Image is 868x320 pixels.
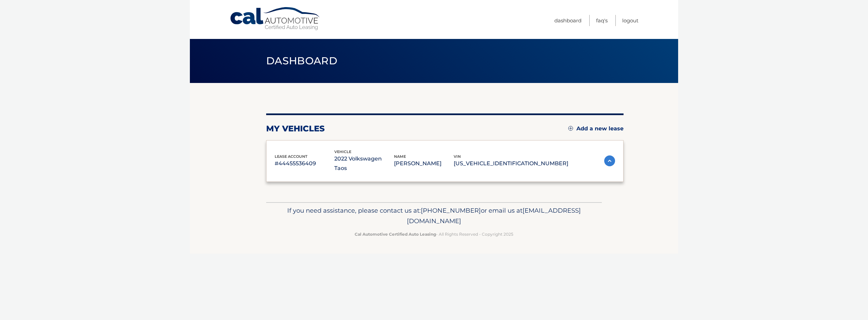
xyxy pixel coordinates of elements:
a: Cal Automotive [230,7,321,31]
img: add.svg [568,126,573,131]
span: vehicle [334,149,351,154]
a: FAQ's [596,15,608,26]
p: 2022 Volkswagen Taos [334,154,394,173]
h2: my vehicles [266,124,325,134]
a: Add a new lease [568,125,624,132]
p: [US_VEHICLE_IDENTIFICATION_NUMBER] [454,159,568,168]
a: Logout [622,15,638,26]
a: Dashboard [554,15,581,26]
span: name [394,154,406,159]
img: accordion-active.svg [604,155,615,166]
p: #44455536409 [275,159,334,168]
p: If you need assistance, please contact us at: or email us at [271,205,597,227]
span: [PHONE_NUMBER] [421,207,481,214]
span: Dashboard [266,55,337,67]
p: [PERSON_NAME] [394,159,454,168]
p: - All Rights Reserved - Copyright 2025 [271,231,597,238]
strong: Cal Automotive Certified Auto Leasing [355,232,436,237]
span: vin [454,154,461,159]
span: lease account [275,154,308,159]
